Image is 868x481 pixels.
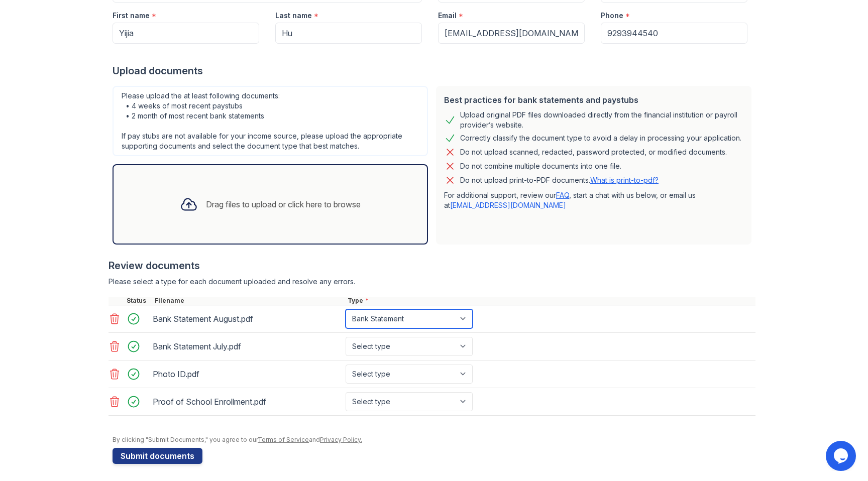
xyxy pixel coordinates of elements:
label: Email [438,11,457,21]
div: Please select a type for each document uploaded and resolve any errors. [108,277,755,287]
a: [EMAIL_ADDRESS][DOMAIN_NAME] [450,201,566,209]
div: Photo ID.pdf [153,366,342,382]
div: Review documents [108,259,755,273]
a: What is print-to-pdf? [590,176,659,184]
div: By clicking "Submit Documents," you agree to our and [113,436,755,444]
p: For additional support, review our , start a chat with us below, or email us at [444,190,743,210]
div: Drag files to upload or click here to browse [206,198,361,210]
div: Upload documents [113,64,755,78]
div: Type [346,297,755,305]
div: Please upload the at least following documents: • 4 weeks of most recent paystubs • 2 month of mo... [113,86,428,156]
div: Upload original PDF files downloaded directly from the financial institution or payroll provider’... [460,110,743,130]
div: Bank Statement July.pdf [153,338,342,354]
div: Proof of School Enrollment.pdf [153,394,342,410]
div: Do not upload scanned, redacted, password protected, or modified documents. [460,146,727,158]
label: First name [113,11,150,21]
label: Phone [601,11,623,21]
label: Last name [275,11,312,21]
a: Terms of Service [258,436,309,443]
button: Submit documents [113,448,202,464]
iframe: chat widget [826,441,858,471]
div: Status [125,297,153,305]
div: Do not combine multiple documents into one file. [460,160,621,172]
a: Privacy Policy. [320,436,362,443]
div: Best practices for bank statements and paystubs [444,94,743,106]
div: Filename [153,297,346,305]
div: Bank Statement August.pdf [153,311,342,327]
a: FAQ [556,191,569,199]
p: Do not upload print-to-PDF documents. [460,175,659,185]
div: Correctly classify the document type to avoid a delay in processing your application. [460,132,741,144]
